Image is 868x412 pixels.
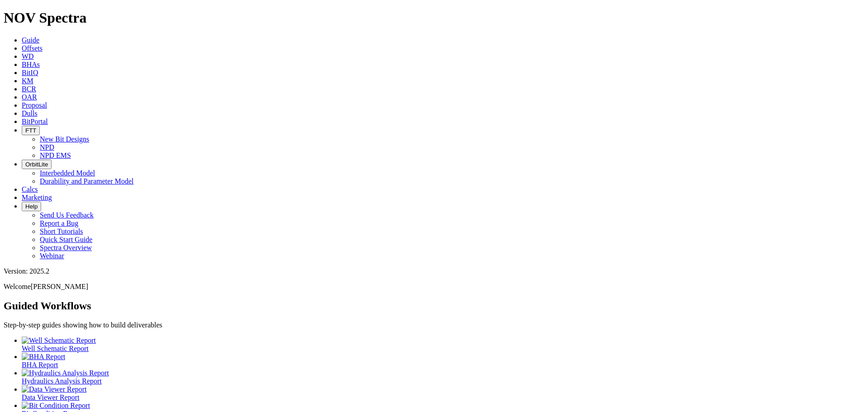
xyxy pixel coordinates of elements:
[40,227,83,235] a: Short Tutorials
[40,177,134,185] a: Durability and Parameter Model
[22,93,37,101] a: OAR
[25,161,48,168] span: OrbitLite
[22,118,48,125] a: BitPortal
[40,152,71,159] a: NPD EMS
[22,109,38,117] a: Dulls
[4,267,864,275] div: Version: 2025.2
[22,385,87,393] img: Data Viewer Report
[22,36,39,44] a: Guide
[40,252,64,260] a: Webinar
[22,69,38,76] a: BitIQ
[31,283,88,290] span: [PERSON_NAME]
[22,353,864,369] a: BHA Report BHA Report
[22,160,52,169] button: OrbitLite
[22,126,40,135] button: FTT
[22,361,58,369] span: BHA Report
[22,377,102,385] span: Hydraulics Analysis Report
[22,402,90,410] img: Bit Condition Report
[22,101,47,109] a: Proposal
[40,211,94,219] a: Send Us Feedback
[22,385,864,401] a: Data Viewer Report Data Viewer Report
[40,143,54,151] a: NPD
[4,300,864,312] h2: Guided Workflows
[22,336,864,352] a: Well Schematic Report Well Schematic Report
[40,135,89,143] a: New Bit Designs
[40,219,78,227] a: Report a Bug
[22,345,89,352] span: Well Schematic Report
[40,244,92,251] a: Spectra Overview
[25,203,38,210] span: Help
[40,169,95,177] a: Interbedded Model
[22,52,34,60] a: WD
[4,283,864,291] p: Welcome
[22,369,109,377] img: Hydraulics Analysis Report
[22,61,40,68] a: BHAs
[22,202,41,211] button: Help
[22,369,864,385] a: Hydraulics Analysis Report Hydraulics Analysis Report
[22,77,33,85] a: KM
[22,44,42,52] a: Offsets
[22,194,52,201] a: Marketing
[22,353,65,361] img: BHA Report
[4,321,864,329] p: Step-by-step guides showing how to build deliverables
[40,236,92,243] a: Quick Start Guide
[22,393,80,401] span: Data Viewer Report
[22,85,36,93] a: BCR
[22,336,96,345] img: Well Schematic Report
[4,9,864,26] h1: NOV Spectra
[25,127,36,134] span: FTT
[22,185,38,193] a: Calcs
